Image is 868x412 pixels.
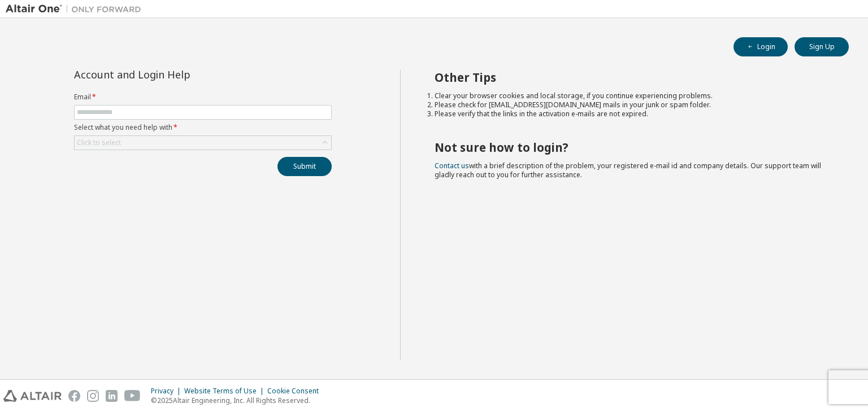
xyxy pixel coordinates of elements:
img: facebook.svg [68,390,80,402]
label: Select what you need help with [74,123,332,132]
a: Contact us [435,161,469,170]
img: Altair One [6,3,147,15]
img: youtube.svg [124,390,141,402]
h2: Other Tips [435,70,829,85]
div: Cookie Consent [267,387,325,396]
img: altair_logo.svg [3,390,62,402]
div: Click to select [75,136,331,150]
div: Click to select [77,138,121,147]
li: Please check for [EMAIL_ADDRESS][DOMAIN_NAME] mails in your junk or spam folder. [435,100,829,109]
button: Submit [277,157,332,176]
li: Please verify that the links in the activation e-mails are not expired. [435,109,829,119]
img: instagram.svg [87,390,99,402]
button: Sign Up [795,37,849,56]
div: Website Terms of Use [184,387,267,396]
button: Login [734,37,788,56]
label: Email [74,93,332,102]
div: Privacy [151,387,184,396]
span: with a brief description of the problem, your registered e-mail id and company details. Our suppo... [435,161,821,179]
div: Account and Login Help [74,70,280,79]
li: Clear your browser cookies and local storage, if you continue experiencing problems. [435,91,829,100]
img: linkedin.svg [106,390,118,402]
h2: Not sure how to login? [435,140,829,155]
p: © 2025 Altair Engineering, Inc. All Rights Reserved. [151,396,325,405]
